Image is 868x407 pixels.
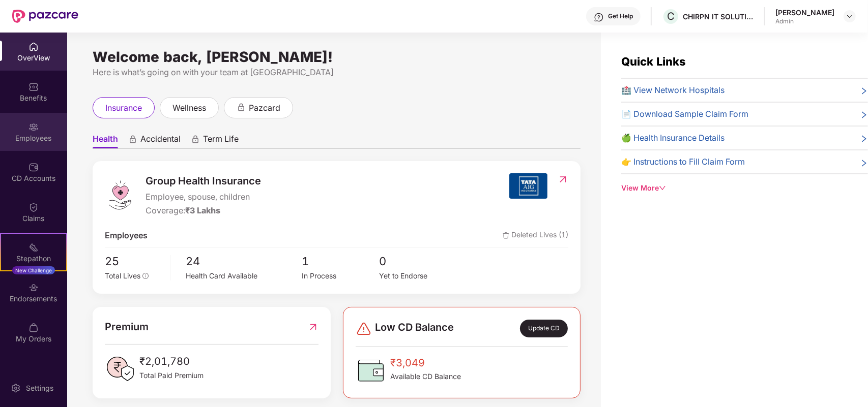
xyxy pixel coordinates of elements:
div: animation [237,103,246,112]
span: ₹3 Lakhs [185,205,220,215]
img: svg+xml;base64,PHN2ZyBpZD0iQ2xhaW0iIHhtbG5zPSJodHRwOi8vd3d3LnczLm9yZy8yMDAwL3N2ZyIgd2lkdGg9IjIwIi... [28,202,39,212]
span: right [860,158,868,168]
img: svg+xml;base64,PHN2ZyBpZD0iSGVscC0zMngzMiIgeG1sbnM9Imh0dHA6Ly93d3cudzMub3JnLzIwMDAvc3ZnIiB3aWR0aD... [594,12,604,22]
div: New Challenge [12,266,55,274]
img: svg+xml;base64,PHN2ZyBpZD0iRGFuZ2VyLTMyeDMyIiB4bWxucz0iaHR0cDovL3d3dy53My5vcmcvMjAwMC9zdmciIHdpZH... [356,321,372,337]
span: Deleted Lives (1) [503,229,568,242]
div: animation [128,135,137,144]
span: right [860,86,868,97]
img: svg+xml;base64,PHN2ZyBpZD0iSG9tZSIgeG1sbnM9Imh0dHA6Ly93d3cudzMub3JnLzIwMDAvc3ZnIiB3aWR0aD0iMjAiIG... [28,42,39,52]
span: 1 [302,253,379,270]
span: Premium [105,319,149,335]
div: Yet to Endorse [379,270,456,281]
div: Settings [23,383,56,393]
div: In Process [302,270,379,281]
div: animation [191,135,200,144]
span: 🏥 View Network Hospitals [621,84,725,97]
span: wellness [172,102,206,114]
span: ₹3,049 [390,355,461,371]
span: 0 [379,253,456,270]
span: down [659,184,666,192]
span: 24 [186,253,302,270]
img: deleteIcon [503,232,509,239]
img: insurerIcon [509,173,547,199]
span: right [860,110,868,120]
div: Health Card Available [186,270,302,281]
span: 25 [105,253,163,270]
img: CDBalanceIcon [356,355,386,386]
img: logo [105,180,135,210]
div: Get Help [608,12,633,20]
img: svg+xml;base64,PHN2ZyBpZD0iQ0RfQWNjb3VudHMiIGRhdGEtbmFtZT0iQ0QgQWNjb3VudHMiIHhtbG5zPSJodHRwOi8vd3... [28,162,39,172]
span: Group Health Insurance [146,173,261,189]
span: Term Life [203,134,239,148]
img: New Pazcare Logo [12,10,78,23]
img: svg+xml;base64,PHN2ZyB4bWxucz0iaHR0cDovL3d3dy53My5vcmcvMjAwMC9zdmciIHdpZHRoPSIyMSIgaGVpZ2h0PSIyMC... [28,242,39,253]
span: Accidental [140,134,181,148]
div: CHIRPN IT SOLUTIONS LLP [683,12,754,21]
span: info-circle [142,273,149,279]
span: Health [93,134,118,148]
span: 📄 Download Sample Claim Form [621,108,748,120]
img: PaidPremiumIcon [105,354,135,384]
div: View More [621,182,868,194]
div: Here is what’s going on with your team at [GEOGRAPHIC_DATA] [93,66,581,79]
span: Employee, spouse, children [146,191,261,203]
div: Admin [775,17,834,25]
div: Update CD [520,320,568,337]
span: Total Paid Premium [139,370,204,381]
span: C [667,10,675,22]
img: svg+xml;base64,PHN2ZyBpZD0iRW5kb3JzZW1lbnRzIiB4bWxucz0iaHR0cDovL3d3dy53My5vcmcvMjAwMC9zdmciIHdpZH... [28,283,39,293]
div: Stepathon [1,254,66,264]
span: Employees [105,229,148,242]
span: 🍏 Health Insurance Details [621,132,725,144]
img: svg+xml;base64,PHN2ZyBpZD0iQmVuZWZpdHMiIHhtbG5zPSJodHRwOi8vd3d3LnczLm9yZy8yMDAwL3N2ZyIgd2lkdGg9Ij... [28,82,39,92]
span: ₹2,01,780 [139,354,204,369]
div: Coverage: [146,204,261,217]
img: svg+xml;base64,PHN2ZyBpZD0iU2V0dGluZy0yMHgyMCIgeG1sbnM9Imh0dHA6Ly93d3cudzMub3JnLzIwMDAvc3ZnIiB3aW... [11,383,21,393]
span: 👉 Instructions to Fill Claim Form [621,155,745,168]
img: svg+xml;base64,PHN2ZyBpZD0iRW1wbG95ZWVzIiB4bWxucz0iaHR0cDovL3d3dy53My5vcmcvMjAwMC9zdmciIHdpZHRoPS... [28,122,39,132]
div: [PERSON_NAME] [775,8,834,17]
span: pazcard [249,102,280,114]
span: insurance [105,102,142,114]
img: svg+xml;base64,PHN2ZyBpZD0iTXlfT3JkZXJzIiBkYXRhLW5hbWU9Ik15IE9yZGVycyIgeG1sbnM9Imh0dHA6Ly93d3cudz... [28,323,39,333]
span: Total Lives [105,271,140,280]
img: svg+xml;base64,PHN2ZyBpZD0iRHJvcGRvd24tMzJ4MzIiIHhtbG5zPSJodHRwOi8vd3d3LnczLm9yZy8yMDAwL3N2ZyIgd2... [846,12,854,20]
img: RedirectIcon [558,174,568,184]
span: right [860,134,868,144]
span: Available CD Balance [390,371,461,382]
div: Welcome back, [PERSON_NAME]! [93,53,581,61]
span: Low CD Balance [375,320,454,337]
span: Quick Links [621,55,686,68]
img: RedirectIcon [308,319,319,335]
